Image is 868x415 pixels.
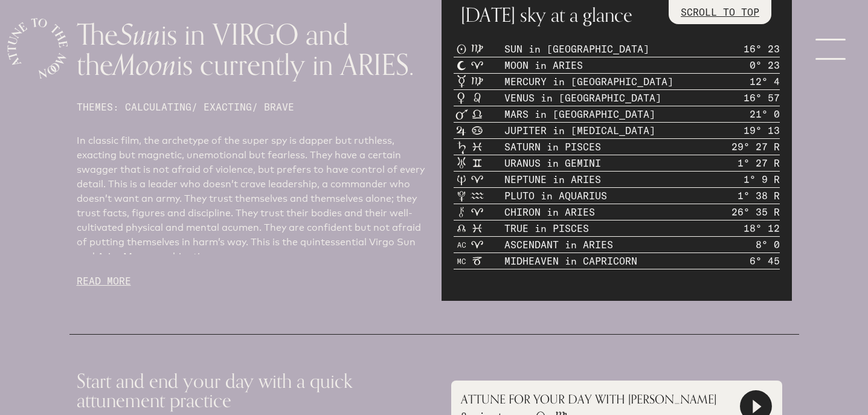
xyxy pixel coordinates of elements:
[504,123,655,138] p: JUPITER in [MEDICAL_DATA]
[731,205,780,219] p: 26° 35 R
[504,221,589,236] p: TRUE in PISCES
[77,20,427,80] h1: The is in VIRGO and the is currently in ARIES.
[504,140,601,154] p: SATURN in PISCES
[504,205,595,219] p: CHIRON in ARIES
[738,156,780,170] p: 1° 27 R
[756,237,780,252] p: 8° 0
[750,58,780,72] p: 0° 23
[504,91,661,105] p: VENUS in [GEOGRAPHIC_DATA]
[744,172,780,187] p: 1° 9 R
[731,140,780,154] p: 29° 27 R
[744,42,780,56] p: 16° 23
[77,274,427,288] p: READ MORE
[504,237,613,252] p: ASCENDANT in ARIES
[504,74,674,89] p: MERCURY in [GEOGRAPHIC_DATA]
[750,107,780,121] p: 21° 0
[77,100,427,114] div: THEMES: CALCULATING/ EXACTING/ BRAVE
[504,42,649,56] p: SUN in [GEOGRAPHIC_DATA]
[504,254,637,268] p: MIDHEAVEN in CAPRICORN
[504,58,583,72] p: MOON in ARIES
[504,156,601,170] p: URANUS in GEMINI
[744,123,780,138] p: 19° 13
[750,254,780,268] p: 6° 45
[118,11,161,59] span: Sun
[681,5,759,19] p: SCROLL TO TOP
[750,74,780,89] p: 12° 4
[738,188,780,203] p: 1° 38 R
[77,134,427,264] p: In classic film, the archetype of the super spy is dapper but ruthless, exacting but magnetic, un...
[504,188,607,203] p: PLUTO in AQUARIUS
[113,42,176,89] span: Moon
[461,390,716,408] p: ATTUNE FOR YOUR DAY WITH [PERSON_NAME]
[504,172,601,187] p: NEPTUNE in ARIES
[504,107,655,121] p: MARS in [GEOGRAPHIC_DATA]
[744,91,780,105] p: 16° 57
[744,221,780,236] p: 18° 12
